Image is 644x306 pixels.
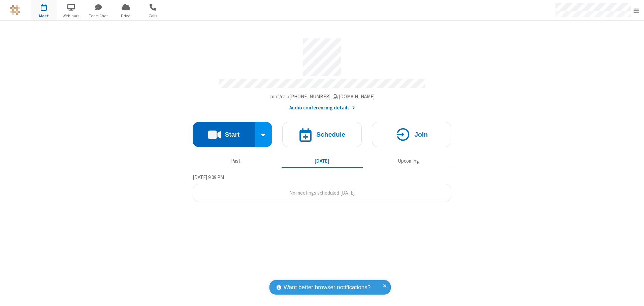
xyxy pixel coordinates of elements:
section: Today's Meetings [193,173,451,202]
button: Schedule [282,122,362,147]
span: Want better browser notifications? [284,283,371,292]
h4: Join [414,131,428,138]
span: Copy my meeting room link [269,93,375,100]
button: Past [195,155,277,167]
button: [DATE] [282,155,363,167]
h4: Start [225,131,239,138]
span: Calls [140,13,166,19]
button: Audio conferencing details [289,104,355,112]
img: QA Selenium DO NOT DELETE OR CHANGE [10,5,20,15]
div: Start conference options [255,122,272,147]
span: Webinars [59,13,84,19]
button: Start [193,122,255,147]
span: Drive [113,13,138,19]
button: Copy my meeting room linkCopy my meeting room link [269,93,375,101]
button: Upcoming [368,155,449,167]
span: Team Chat [86,13,111,19]
button: Join [372,122,451,147]
section: Account details [193,33,451,112]
span: [DATE] 9:09 PM [193,174,224,180]
h4: Schedule [316,131,345,138]
span: Meet [31,13,57,19]
span: No meetings scheduled [DATE] [289,190,355,196]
